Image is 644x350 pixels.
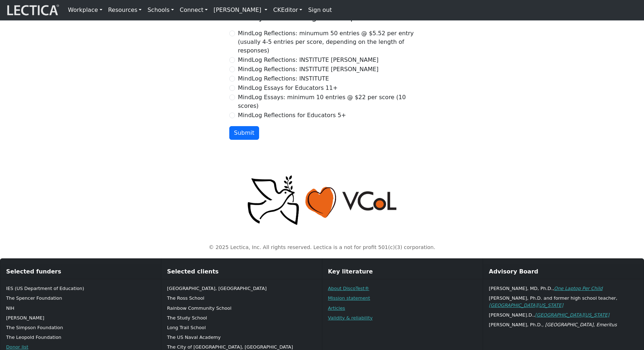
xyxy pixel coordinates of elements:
[328,315,373,321] a: Validity & reliability
[238,56,378,64] label: MindLog Reflections: INSTITUTE [PERSON_NAME]
[489,295,638,308] p: [PERSON_NAME], Ph.D. and former high school teacher,
[6,324,155,331] p: The Simpson Foundation
[238,65,378,74] label: MindLog Reflections: INSTITUTE [PERSON_NAME]
[6,344,28,350] a: Donor list
[489,312,638,318] p: [PERSON_NAME].D.,
[144,3,177,17] a: Schools
[167,305,316,312] p: Rainbow Community School
[489,285,638,292] p: [PERSON_NAME], MD, Ph.D.,
[167,314,316,321] p: The Study School
[238,93,415,110] label: MindLog Essays: minimum 10 entries @ $22 per score (10 scores)
[238,74,329,83] label: MindLog Reflections: INSTITUTE
[245,174,399,226] img: Peace, love, VCoL
[489,303,563,308] a: [GEOGRAPHIC_DATA][US_STATE]
[483,264,644,279] div: Advisory Board
[305,3,335,17] a: Sign out
[167,295,316,301] p: The Ross School
[0,264,161,279] div: Selected funders
[328,305,345,311] a: Articles
[211,3,270,17] a: [PERSON_NAME]
[167,285,316,292] p: [GEOGRAPHIC_DATA], [GEOGRAPHIC_DATA]
[167,324,316,331] p: Long Trail School
[489,321,638,328] p: [PERSON_NAME], Ph.D.
[238,111,346,120] label: MindLog Reflections for Educators 5+
[6,334,155,341] p: The Leopold Foundation
[5,3,59,17] img: lecticalive
[6,295,155,301] p: The Spencer Foundation
[270,3,305,17] a: CKEditor
[65,3,105,17] a: Workplace
[167,334,316,341] p: The US Naval Academy
[535,312,609,318] a: [GEOGRAPHIC_DATA][US_STATE]
[105,3,145,17] a: Resources
[328,295,370,301] a: Mission statement
[161,264,322,279] div: Selected clients
[89,244,555,252] p: © 2025 Lectica, Inc. All rights reserved. Lectica is a not for profit 501(c)(3) corporation.
[229,126,259,140] button: Submit
[6,285,155,292] p: IES (US Department of Education)
[6,314,155,321] p: [PERSON_NAME]
[238,84,338,92] label: MindLog Essays for Educators 11+
[6,305,155,312] p: NIH
[542,322,617,327] em: , [GEOGRAPHIC_DATA], Emeritus
[554,286,603,291] a: One Laptop Per Child
[328,286,369,291] a: About DiscoTest®
[322,264,483,279] div: Key literature
[238,29,415,55] label: MindLog Reflections: minumum 50 entries @ $5.52 per entry (usually 4-5 entries per score, dependi...
[177,3,211,17] a: Connect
